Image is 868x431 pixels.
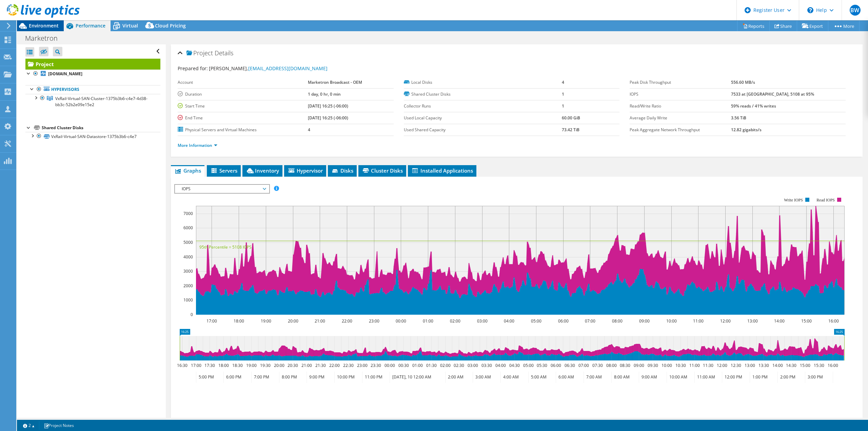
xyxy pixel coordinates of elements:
[261,318,271,324] text: 19:00
[248,65,328,72] a: [EMAIL_ADDRESS][DOMAIN_NAME]
[178,65,208,72] label: Prepared for:
[537,363,547,368] text: 05:30
[565,363,575,368] text: 06:30
[177,363,188,368] text: 16:30
[612,318,623,324] text: 08:00
[404,91,562,98] label: Shared Cluster Disks
[48,71,82,77] b: [DOMAIN_NAME]
[174,416,255,429] h2: Advanced Graph Controls
[209,65,328,72] span: [PERSON_NAME],
[384,363,395,368] text: 00:00
[288,167,323,174] span: Hypervisor
[362,167,403,174] span: Cluster Disks
[523,363,534,368] text: 05:00
[25,85,160,94] a: Hypervisors
[398,363,409,368] text: 00:30
[183,211,193,216] text: 7000
[477,318,488,324] text: 03:00
[178,91,308,98] label: Duration
[630,126,731,133] label: Peak Aggregate Network Throughput
[404,79,562,86] label: Local Disks
[562,127,579,133] b: 73.42 TiB
[308,91,341,97] b: 1 day, 0 hr, 0 min
[747,318,758,324] text: 13:00
[468,363,478,368] text: 03:00
[308,79,362,85] b: Marketron Broadcast - OEM
[562,103,564,109] b: 1
[39,421,79,430] a: Project Notes
[630,91,731,98] label: IOPS
[828,21,860,31] a: More
[404,126,562,133] label: Used Shared Capacity
[828,318,839,324] text: 16:00
[329,363,340,368] text: 22:00
[396,318,406,324] text: 00:00
[562,115,580,121] b: 60.00 GiB
[174,167,201,174] span: Graphs
[814,363,824,368] text: 15:30
[606,363,617,368] text: 08:00
[504,318,514,324] text: 04:00
[371,363,381,368] text: 23:30
[25,59,160,70] a: Project
[186,50,213,57] span: Project
[22,35,68,42] h1: Marketron
[369,318,379,324] text: 23:00
[817,198,835,202] text: Read IOPS
[758,363,769,368] text: 13:30
[191,312,193,317] text: 0
[495,363,506,368] text: 04:00
[693,318,704,324] text: 11:00
[731,91,814,97] b: 7533 at [GEOGRAPHIC_DATA], 5108 at 95%
[122,22,138,29] span: Virtual
[183,268,193,274] text: 3000
[315,318,325,324] text: 21:00
[210,167,237,174] span: Servers
[675,363,686,368] text: 10:30
[562,79,564,85] b: 4
[25,94,160,109] a: VxRail-Virtual-SAN-Cluster-1375b3b6-c4e7-4d38-bb3c-52b2e09e15e2
[801,318,812,324] text: 15:00
[206,318,217,324] text: 17:00
[218,363,229,368] text: 18:00
[288,318,298,324] text: 20:00
[481,363,492,368] text: 03:30
[620,363,630,368] text: 08:30
[404,103,562,110] label: Collector Runs
[331,167,353,174] span: Disks
[183,297,193,303] text: 1000
[308,115,348,121] b: [DATE] 16:25 (-06:00)
[634,363,644,368] text: 09:00
[648,363,658,368] text: 09:30
[343,363,354,368] text: 22:30
[450,318,460,324] text: 02:00
[592,363,603,368] text: 07:30
[731,127,762,133] b: 12.82 gigabits/s
[55,96,147,107] span: VxRail-Virtual-SAN-Cluster-1375b3b6-c4e7-4d38-bb3c-52b2e09e15e2
[440,363,451,368] text: 02:00
[178,115,308,121] label: End Time
[288,363,298,368] text: 20:30
[769,21,797,31] a: Share
[630,103,731,110] label: Read/Write Ratio
[191,363,201,368] text: 17:00
[155,22,186,29] span: Cloud Pricing
[76,22,105,29] span: Performance
[423,318,433,324] text: 01:00
[178,142,217,148] a: More Information
[585,318,595,324] text: 07:00
[183,254,193,260] text: 4000
[308,103,348,109] b: [DATE] 16:25 (-06:00)
[342,318,352,324] text: 22:00
[178,126,308,133] label: Physical Servers and Virtual Machines
[246,167,279,174] span: Inventory
[178,103,308,110] label: Start Time
[183,225,193,231] text: 6000
[745,363,755,368] text: 13:00
[850,5,861,16] span: BW
[531,318,541,324] text: 05:00
[731,363,741,368] text: 12:30
[731,115,746,121] b: 3.56 TiB
[772,363,783,368] text: 14:00
[42,124,160,132] div: Shared Cluster Disks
